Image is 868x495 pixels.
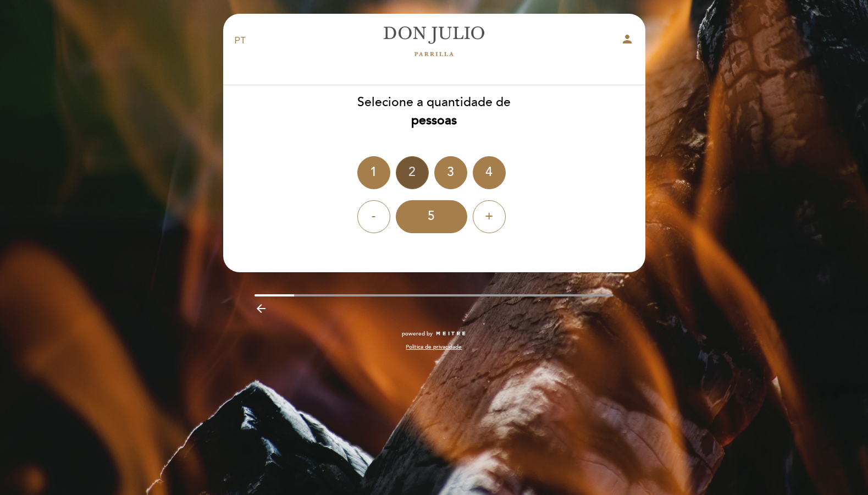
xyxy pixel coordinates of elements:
[402,330,433,338] span: powered by
[255,302,268,315] i: arrow_backward
[402,330,467,338] a: powered by
[406,343,462,351] a: Política de privacidade
[621,32,634,50] button: person
[435,331,467,337] img: MEITRE
[411,113,457,128] b: pessoas
[473,200,506,233] div: +
[223,94,646,130] div: Selecione a quantidade de
[396,156,429,189] div: 2
[621,32,634,46] i: person
[366,26,503,56] a: [PERSON_NAME]
[396,200,467,233] div: 5
[357,200,390,233] div: -
[473,156,506,189] div: 4
[434,156,467,189] div: 3
[357,156,390,189] div: 1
